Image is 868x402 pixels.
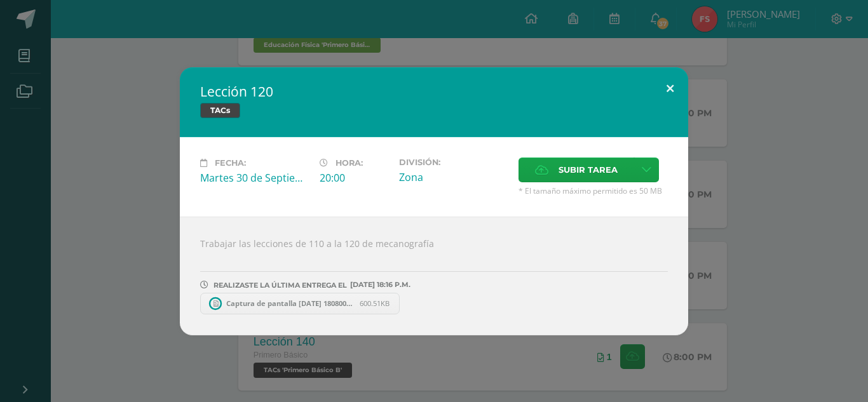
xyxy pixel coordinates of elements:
div: Trabajar las lecciones de 110 a la 120 de mecanografía [180,217,688,335]
label: División: [399,157,508,167]
div: 20:00 [320,171,389,185]
a: Captura de pantalla [DATE] 180800.png 600.51KB [200,293,400,314]
span: 600.51KB [360,298,390,308]
h2: Lección 120 [200,83,668,100]
span: * El tamaño máximo permitido es 50 MB [519,185,668,196]
span: TACs [200,103,240,118]
span: Hora: [336,158,363,168]
span: Fecha: [215,158,246,168]
span: Captura de pantalla [DATE] 180800.png [220,298,360,308]
div: Zona [399,170,508,184]
div: Martes 30 de Septiembre [200,171,309,185]
span: REALIZASTE LA ÚLTIMA ENTREGA EL [214,281,347,290]
button: Close (Esc) [652,67,688,111]
span: Subir tarea [559,158,618,182]
span: [DATE] 18:16 P.M. [347,285,410,285]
